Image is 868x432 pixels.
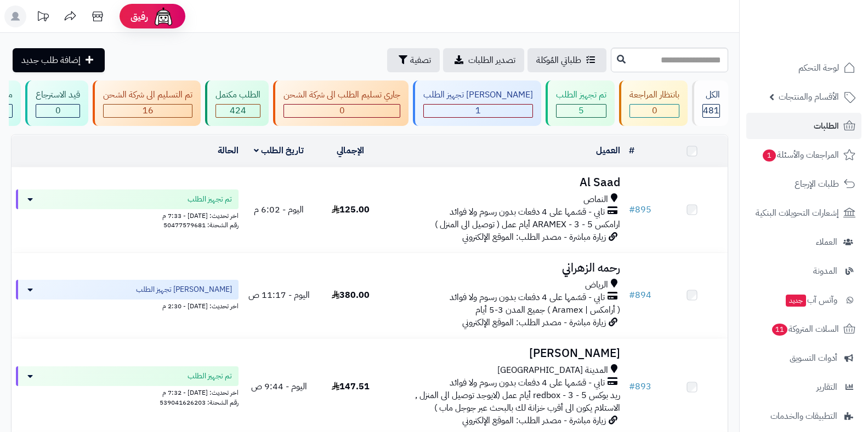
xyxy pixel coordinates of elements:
[143,104,154,117] span: 16
[131,10,148,23] span: رفيق
[630,105,679,117] div: 0
[254,203,304,216] span: اليوم - 6:02 م
[786,295,806,307] span: جديد
[703,104,719,117] span: 481
[771,321,839,337] span: السلات المتروكة
[136,284,232,295] span: [PERSON_NAME] تجهيز الطلب
[746,171,861,197] a: طلبات الإرجاع
[391,176,621,189] h3: Al Saad
[163,220,239,230] span: رقم الشحنة: 50477579681
[152,5,174,27] img: ai-face.png
[629,380,651,393] a: #893
[230,104,246,117] span: 424
[556,89,606,101] div: تم تجهيز الطلب
[203,80,271,126] a: الطلب مكتمل 424
[816,379,837,395] span: التقارير
[629,89,679,101] div: بانتظار المراجعة
[16,209,239,221] div: اخر تحديث: [DATE] - 7:33 م
[462,316,606,329] span: زيارة مباشرة - مصدر الطلب: الموقع الإلكتروني
[251,380,307,393] span: اليوم - 9:44 ص
[763,149,776,162] span: 1
[410,54,431,67] span: تصفية
[271,80,411,126] a: جاري تسليم الطلب الى شركة الشحن 0
[770,408,837,424] span: التطبيقات والخدمات
[816,234,837,250] span: العملاء
[391,347,621,360] h3: [PERSON_NAME]
[585,279,608,291] span: الرياض
[339,104,345,117] span: 0
[16,386,239,398] div: اخر تحديث: [DATE] - 7:32 م
[557,105,606,117] div: 5
[629,289,651,302] a: #894
[450,291,605,304] span: تابي - قسّمها على 4 دفعات بدون رسوم ولا فوائد
[103,89,192,101] div: تم التسليم الى شركة الشحن
[450,206,605,218] span: تابي - قسّمها على 4 دفعات بدون رسوم ولا فوائد
[468,54,515,67] span: تصدير الطلبات
[746,403,861,429] a: التطبيقات والخدمات
[536,54,581,67] span: طلباتي المُوكلة
[55,104,61,117] span: 0
[332,289,370,302] span: 380.00
[497,364,608,377] span: المدينة [GEOGRAPHIC_DATA]
[216,105,260,117] div: 424
[746,345,861,371] a: أدوات التسويق
[29,5,56,30] a: تحديثات المنصة
[36,89,80,101] div: قيد الاسترجاع
[475,104,481,117] span: 1
[629,203,635,216] span: #
[332,380,370,393] span: 147.51
[746,316,861,342] a: السلات المتروكة11
[450,377,605,389] span: تابي - قسّمها على 4 دفعات بدون رسوم ولا فوائد
[218,144,239,157] a: الحالة
[790,350,837,366] span: أدوات التسويق
[462,231,606,244] span: زيارة مباشرة - مصدر الطلب: الموقع الإلكتروني
[462,414,606,427] span: زيارة مباشرة - مصدر الطلب: الموقع الإلكتروني
[435,218,620,231] span: ارامكس ARAMEX - 3 - 5 أيام عمل ( توصيل الى المنزل )
[188,371,232,382] span: تم تجهيز الطلب
[527,48,606,72] a: طلباتي المُوكلة
[785,292,837,308] span: وآتس آب
[415,389,620,414] span: ريد بوكس redbox - 3 - 5 أيام عمل (لايوجد توصيل الى المنزل , الاستلام يكون الى أقرب خزانة لك بالبح...
[798,60,839,76] span: لوحة التحكم
[475,303,620,316] span: ( أرامكس | Aramex ) جميع المدن 3-5 أيام
[578,104,584,117] span: 5
[36,105,80,117] div: 0
[21,54,81,67] span: إضافة طلب جديد
[248,289,310,302] span: اليوم - 11:17 ص
[629,144,634,157] a: #
[423,89,533,101] div: [PERSON_NAME] تجهيز الطلب
[23,80,90,126] a: قيد الاسترجاع 0
[813,263,837,279] span: المدونة
[617,80,690,126] a: بانتظار المراجعة 0
[690,80,730,126] a: الكل481
[629,380,635,393] span: #
[543,80,617,126] a: تم تجهيز الطلب 5
[629,203,651,216] a: #895
[90,80,203,126] a: تم التسليم الى شركة الشحن 16
[160,398,239,407] span: رقم الشحنة: 539041626203
[756,205,839,221] span: إشعارات التحويلات البنكية
[16,299,239,311] div: اخر تحديث: [DATE] - 2:30 م
[746,287,861,313] a: وآتس آبجديد
[746,55,861,81] a: لوحة التحكم
[762,147,839,163] span: المراجعات والأسئلة
[629,289,635,302] span: #
[746,113,861,139] a: الطلبات
[652,104,657,117] span: 0
[188,194,232,205] span: تم تجهيز الطلب
[391,262,621,274] h3: رحمه الزهراني
[702,89,720,101] div: الكل
[337,144,364,157] a: الإجمالي
[596,144,620,157] a: العميل
[332,203,370,216] span: 125.00
[283,89,400,101] div: جاري تسليم الطلب الى شركة الشحن
[284,105,400,117] div: 0
[795,176,839,192] span: طلبات الإرجاع
[793,8,858,31] img: logo-2.png
[254,144,304,157] a: تاريخ الطلب
[772,324,788,336] span: 11
[387,48,440,72] button: تصفية
[779,89,839,105] span: الأقسام والمنتجات
[13,48,105,72] a: إضافة طلب جديد
[746,200,861,226] a: إشعارات التحويلات البنكية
